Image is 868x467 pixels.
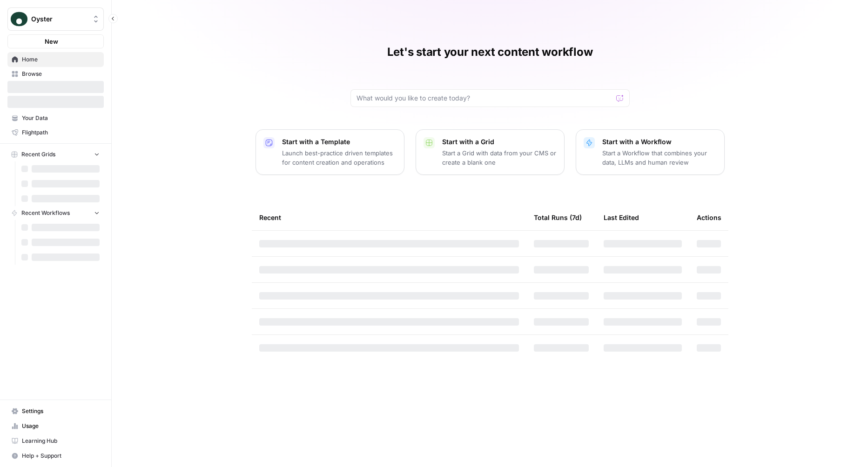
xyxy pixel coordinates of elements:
p: Launch best-practice driven templates for content creation and operations [282,148,397,167]
a: Home [7,52,104,67]
a: Usage [7,419,104,434]
button: Start with a GridStart a Grid with data from your CMS or create a blank one [416,129,565,175]
a: Browse [7,67,104,81]
button: New [7,34,104,48]
p: Start with a Template [282,137,397,147]
a: Flightpath [7,125,104,140]
span: Flightpath [22,128,100,137]
div: Total Runs (7d) [534,205,582,230]
div: Last Edited [604,205,639,230]
button: Workspace: Oyster [7,7,104,31]
div: Recent [259,205,519,230]
span: Help + Support [22,452,100,460]
button: Recent Workflows [7,206,104,220]
span: New [45,37,58,46]
button: Help + Support [7,448,104,463]
span: Oyster [31,14,87,24]
p: Start with a Grid [442,137,557,147]
button: Start with a TemplateLaunch best-practice driven templates for content creation and operations [256,129,404,175]
button: Start with a WorkflowStart a Workflow that combines your data, LLMs and human review [576,129,725,175]
h1: Let's start your next content workflow [387,45,593,60]
span: Your Data [22,114,100,122]
span: Learning Hub [22,437,100,445]
span: Browse [22,70,100,78]
a: Your Data [7,111,104,126]
p: Start with a Workflow [602,137,717,147]
span: Recent Workflows [21,209,70,217]
img: Oyster Logo [11,11,27,27]
p: Start a Workflow that combines your data, LLMs and human review [602,148,717,167]
input: What would you like to create today? [357,93,612,103]
button: Recent Grids [7,147,104,161]
span: Home [22,55,100,64]
a: Learning Hub [7,434,104,448]
p: Start a Grid with data from your CMS or create a blank one [442,148,557,167]
span: Usage [22,422,100,430]
a: Settings [7,404,104,419]
span: Settings [22,407,100,415]
span: Recent Grids [21,150,55,159]
div: Actions [697,205,721,230]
